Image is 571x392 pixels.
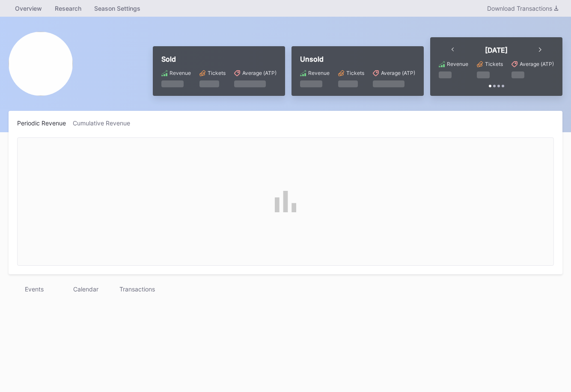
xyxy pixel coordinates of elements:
[381,70,415,76] div: Average (ATP)
[9,283,60,295] div: Events
[485,61,503,67] div: Tickets
[308,70,330,76] div: Revenue
[73,119,137,127] div: Cumulative Revenue
[485,46,508,54] div: [DATE]
[161,55,277,63] div: Sold
[208,70,226,76] div: Tickets
[483,3,562,14] button: Download Transactions
[170,70,191,76] div: Revenue
[520,61,554,67] div: Average (ATP)
[17,119,73,127] div: Periodic Revenue
[300,55,415,63] div: Unsold
[111,283,163,295] div: Transactions
[346,70,364,76] div: Tickets
[447,61,468,67] div: Revenue
[48,2,88,15] a: Research
[487,5,558,12] div: Download Transactions
[242,70,277,76] div: Average (ATP)
[9,2,48,15] a: Overview
[88,2,147,15] a: Season Settings
[60,283,111,295] div: Calendar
